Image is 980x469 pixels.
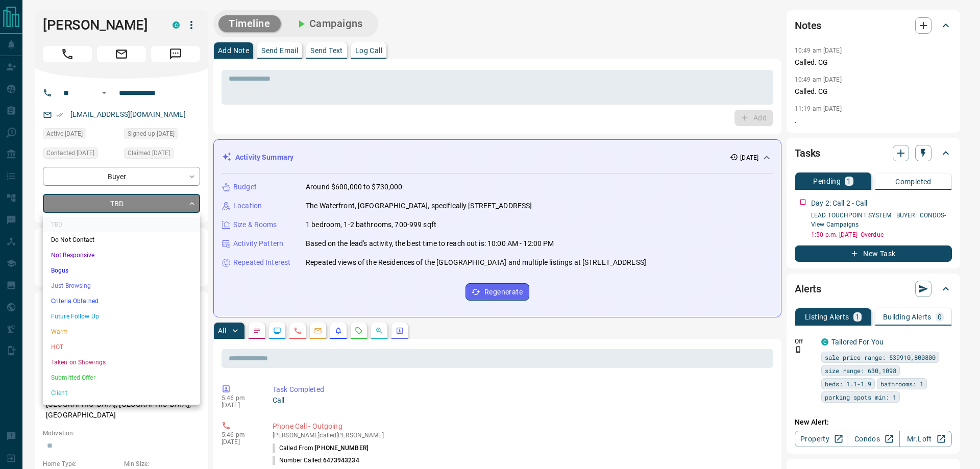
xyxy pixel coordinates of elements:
li: Taken on Showings [43,355,200,370]
li: HOT [43,339,200,355]
li: Submitted Offer [43,370,200,385]
li: Future Follow Up [43,309,200,324]
li: Criteria Obtained [43,293,200,309]
li: Just Browsing [43,278,200,293]
li: Warm [43,324,200,339]
li: Client [43,385,200,401]
li: Not Responsive [43,248,200,263]
li: Bogus [43,263,200,278]
li: Do Not Contact [43,232,200,248]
